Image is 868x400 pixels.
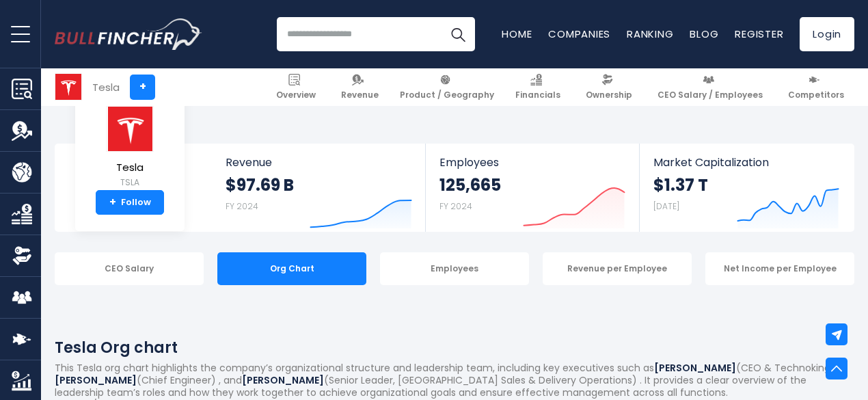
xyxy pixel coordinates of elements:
[55,336,854,359] h1: Tesla Org chart
[105,105,154,191] a: Tesla TSLA
[502,27,532,41] a: Home
[109,196,116,209] strong: +
[92,79,120,95] div: Tesla
[441,17,475,51] button: Search
[586,90,632,101] span: Ownership
[651,68,769,106] a: CEO Salary / Employees
[55,18,202,50] a: Go to homepage
[106,106,154,152] img: TSLA logo
[335,68,385,106] a: Revenue
[800,17,854,51] a: Login
[394,68,500,106] a: Product / Geography
[55,252,204,285] div: CEO Salary
[226,200,258,212] small: FY 2024
[439,174,501,196] strong: 125,665
[55,18,202,50] img: Bullfincher logo
[341,90,379,101] span: Revenue
[509,68,567,106] a: Financials
[55,362,854,399] p: This Tesla org chart highlights the company’s organizational structure and leadership team, inclu...
[627,27,673,41] a: Ranking
[690,27,718,41] a: Blog
[705,252,854,285] div: Net Income per Employee
[270,68,322,106] a: Overview
[212,144,426,232] a: Revenue $97.69 B FY 2024
[735,27,783,41] a: Register
[400,90,494,101] span: Product / Geography
[580,68,638,106] a: Ownership
[653,174,708,196] strong: $1.37 T
[515,90,560,101] span: Financials
[12,245,32,266] img: Ownership
[654,361,736,375] b: [PERSON_NAME]
[96,190,164,215] a: +Follow
[543,252,692,285] div: Revenue per Employee
[653,200,679,212] small: [DATE]
[782,68,850,106] a: Competitors
[653,156,839,169] span: Market Capitalization
[380,252,529,285] div: Employees
[130,75,155,100] a: +
[226,156,412,169] span: Revenue
[106,162,154,174] span: Tesla
[426,144,638,232] a: Employees 125,665 FY 2024
[217,252,366,285] div: Org Chart
[226,174,294,196] strong: $97.69 B
[657,90,763,101] span: CEO Salary / Employees
[55,74,81,100] img: TSLA logo
[439,156,625,169] span: Employees
[788,90,844,101] span: Competitors
[640,144,853,232] a: Market Capitalization $1.37 T [DATE]
[242,373,324,387] b: [PERSON_NAME]
[439,200,472,212] small: FY 2024
[55,373,137,387] b: [PERSON_NAME]
[276,90,316,101] span: Overview
[548,27,610,41] a: Companies
[106,176,154,189] small: TSLA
